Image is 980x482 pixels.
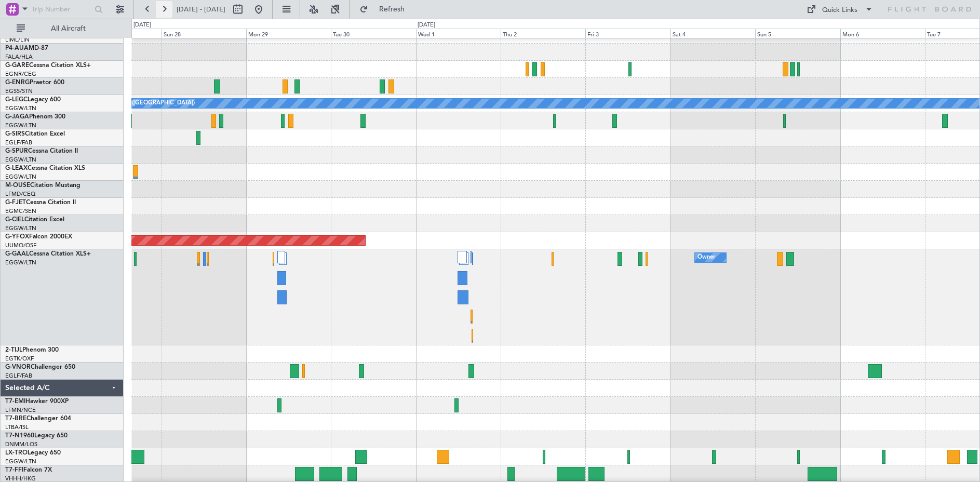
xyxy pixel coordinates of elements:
[5,364,75,370] a: G-VNORChallenger 650
[5,114,65,120] a: G-JAGAPhenom 300
[5,70,36,78] a: EGNR/CEG
[5,165,28,171] span: G-LEAX
[5,450,61,456] a: LX-TROLegacy 650
[177,5,225,14] span: [DATE] - [DATE]
[5,433,34,439] span: T7-N1960
[5,406,36,414] a: LFMN/NCE
[5,467,52,473] a: T7-FFIFalcon 7X
[5,398,69,405] a: T7-EMIHawker 900XP
[5,458,36,465] a: EGGW/LTN
[32,2,91,17] input: Trip Number
[5,53,33,61] a: FALA/HLA
[840,29,925,38] div: Mon 6
[27,25,110,32] span: All Aircraft
[670,29,755,38] div: Sat 4
[585,29,670,38] div: Fri 3
[162,29,246,38] div: Sun 28
[5,182,30,189] span: M-OUSE
[5,173,36,181] a: EGGW/LTN
[697,250,715,265] div: Owner
[801,1,878,18] button: Quick Links
[5,217,64,223] a: G-CIELCitation Excel
[355,1,417,18] button: Refresh
[133,21,151,30] div: [DATE]
[5,450,28,456] span: LX-TRO
[5,416,26,422] span: T7-BRE
[5,355,34,363] a: EGTK/OXF
[5,104,36,112] a: EGGW/LTN
[331,29,415,38] div: Tue 30
[5,347,22,353] span: 2-TIJL
[370,6,414,13] span: Refresh
[5,97,61,103] a: G-LEGCLegacy 600
[5,114,29,120] span: G-JAGA
[5,199,76,206] a: G-FJETCessna Citation II
[5,372,32,380] a: EGLF/FAB
[5,156,36,164] a: EGGW/LTN
[5,131,25,137] span: G-SIRS
[418,21,435,30] div: [DATE]
[5,207,36,215] a: EGMC/SEN
[5,234,72,240] a: G-YFOXFalcon 2000EX
[755,29,840,38] div: Sun 5
[5,182,80,189] a: M-OUSECitation Mustang
[5,347,59,353] a: 2-TIJLPhenom 300
[5,440,37,448] a: DNMM/LOS
[5,259,36,266] a: EGGW/LTN
[5,224,36,232] a: EGGW/LTN
[5,62,29,69] span: G-GARE
[5,251,29,257] span: G-GAAL
[5,217,24,223] span: G-CIEL
[5,79,30,86] span: G-ENRG
[5,36,30,44] a: LIML/LIN
[5,165,85,171] a: G-LEAXCessna Citation XLS
[5,467,23,473] span: T7-FFI
[5,190,35,198] a: LFMD/CEQ
[246,29,331,38] div: Mon 29
[11,20,113,37] button: All Aircraft
[5,199,26,206] span: G-FJET
[5,148,28,154] span: G-SPUR
[5,398,25,405] span: T7-EMI
[5,45,29,51] span: P4-AUA
[5,97,28,103] span: G-LEGC
[5,87,33,95] a: EGSS/STN
[5,364,31,370] span: G-VNOR
[5,234,29,240] span: G-YFOX
[5,45,48,51] a: P4-AUAMD-87
[501,29,585,38] div: Thu 2
[5,148,78,154] a: G-SPURCessna Citation II
[822,5,857,16] div: Quick Links
[5,251,91,257] a: G-GAALCessna Citation XLS+
[5,242,36,249] a: UUMO/OSF
[416,29,501,38] div: Wed 1
[5,62,91,69] a: G-GARECessna Citation XLS+
[5,433,68,439] a: T7-N1960Legacy 650
[5,139,32,146] a: EGLF/FAB
[5,423,29,431] a: LTBA/ISL
[5,79,64,86] a: G-ENRGPraetor 600
[5,131,65,137] a: G-SIRSCitation Excel
[5,416,71,422] a: T7-BREChallenger 604
[5,122,36,129] a: EGGW/LTN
